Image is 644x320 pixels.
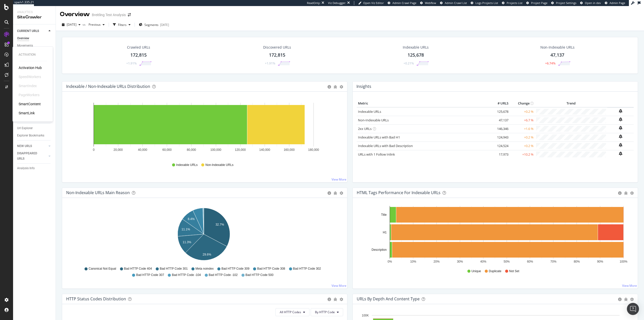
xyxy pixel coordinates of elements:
span: Project Page [531,1,547,5]
div: CURRENT URLS [17,28,39,34]
span: Bad HTTP Code 302 [293,267,321,271]
a: Explorer Bookmarks [17,133,52,138]
span: Duplicate [489,269,501,273]
span: Canonical Not Equal [89,267,116,271]
svg: A chart. [66,206,341,264]
text: 20% [433,260,439,263]
text: 180,000 [308,148,319,152]
div: circle-info [328,298,331,301]
h4: Insights [356,83,371,90]
td: +0.2 % [510,107,535,116]
div: Analytics [17,10,52,14]
td: 124,943 [490,133,510,141]
div: 172,815 [269,52,285,58]
a: Open in dev [580,1,601,5]
svg: A chart. [66,100,341,158]
div: Activation [19,53,47,57]
div: Non-Indexable URLs Main Reason [66,190,130,195]
text: 100K [362,314,369,317]
text: 80% [574,260,580,263]
button: Segments[DATE] [137,21,171,29]
a: Projects List [502,1,522,5]
a: Project Settings [551,1,576,5]
div: circle-info [328,85,331,89]
div: Indexable / Non-Indexable URLs Distribution [66,84,150,89]
a: Open Viz Editor [358,1,384,5]
text: 40% [480,260,486,263]
a: Project Page [526,1,547,5]
div: Analysis Info [17,166,35,171]
div: HTTP Status Codes Distribution [66,296,126,301]
span: Bad HTTP Code 404 [124,267,152,271]
div: SmartLink [19,111,35,116]
text: 70% [550,260,556,263]
div: gear [340,298,343,301]
div: Explorer Bookmarks [17,133,44,138]
text: 30% [457,260,463,263]
div: SmartIndex [19,83,37,88]
a: Activation Hub [19,65,42,70]
div: SpeedWorkers [19,74,41,79]
div: Overview [60,10,90,19]
div: Open Intercom Messenger [627,303,639,315]
text: 60% [527,260,533,263]
div: gear [630,191,634,195]
div: circle-info [328,191,331,195]
div: bug [334,85,337,89]
text: 20,000 [113,148,123,152]
span: Previous [87,22,101,27]
text: 140,000 [259,148,270,152]
span: Bad HTTP Code 301 [160,267,188,271]
span: Open in dev [585,1,601,5]
div: Breitling Test Analysis [92,12,126,17]
a: DISAPPEARED URLS [17,151,47,161]
td: +0.2 % [510,133,535,141]
text: 80,000 [187,148,196,152]
a: View More [622,283,637,288]
span: vs [83,22,87,27]
div: PageWorkers [19,92,39,97]
text: 0% [388,260,392,263]
div: 125,678 [408,52,424,58]
a: Indexable URLs with Bad H1 [358,135,400,139]
a: Webflow [420,1,436,5]
div: gear [340,85,343,89]
td: +1.6 % [510,124,535,133]
div: bug [624,298,628,301]
span: Bad HTTP Code 500 [246,273,273,277]
div: NEW URLS [17,144,32,149]
div: Indexable URLs [403,45,429,50]
a: Indexable URLs with Bad Description [358,144,413,148]
th: Metric [357,100,490,107]
td: 124,524 [490,141,510,150]
span: Bad HTTP Code -102 [209,273,238,277]
a: 2xx URLs [358,126,372,131]
div: gear [630,298,634,301]
a: CURRENT URLS [17,28,47,34]
div: ReadOnly: [307,1,320,5]
text: 90% [597,260,603,263]
a: URLs with 1 Follow Inlink [358,152,395,157]
span: Admin Page [610,1,625,5]
span: Admin Crawl List [445,1,467,5]
a: Overview [17,36,52,41]
div: gear [340,191,343,195]
td: +0.2 % [510,141,535,150]
span: Not Set [509,269,519,273]
span: Segments [144,23,158,27]
div: bug [334,191,337,195]
text: 0 [93,148,95,152]
a: Non-Indexable URLs [358,118,389,122]
div: HTML Tags Performance for Indexable URLs [357,190,440,195]
svg: A chart. [357,206,632,264]
a: NEW URLS [17,144,47,149]
span: Projects List [507,1,522,5]
text: 11.1% [182,228,190,231]
td: 47,137 [490,116,510,124]
span: Bad HTTP Code -104 [172,273,201,277]
text: Description [372,248,387,252]
a: SmartContent [19,101,41,106]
